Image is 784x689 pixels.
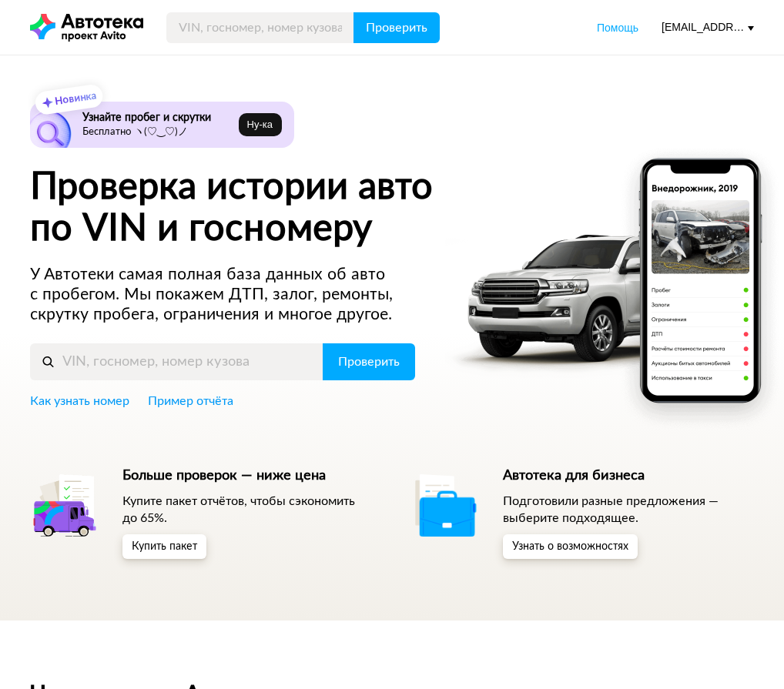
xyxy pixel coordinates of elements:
[30,166,490,249] h1: Проверка истории авто по VIN и госномеру
[132,541,197,552] span: Купить пакет
[323,343,415,380] button: Проверить
[597,20,638,35] a: Помощь
[55,91,97,107] strong: Новинка
[122,534,206,559] button: Купить пакет
[82,111,233,125] h6: Узнайте пробег и скрутки
[366,22,427,34] span: Проверить
[122,493,374,527] p: Купите пакет отчётов, чтобы сэкономить до 65%.
[353,12,440,43] button: Проверить
[503,467,755,484] h5: Автотека для бизнеса
[30,343,323,380] input: VIN, госномер, номер кузова
[82,126,233,139] p: Бесплатно ヽ(♡‿♡)ノ
[30,393,129,410] a: Как узнать номер
[166,12,354,43] input: VIN, госномер, номер кузова
[512,541,628,552] span: Узнать о возможностях
[122,467,374,484] h5: Больше проверок — ниже цена
[148,393,233,410] a: Пример отчёта
[503,493,755,527] p: Подготовили разные предложения — выберите подходящее.
[30,265,417,325] p: У Автотеки самая полная база данных об авто с пробегом. Мы покажем ДТП, залог, ремонты, скрутку п...
[247,119,273,131] span: Ну‑ка
[338,356,400,368] span: Проверить
[503,534,638,559] button: Узнать о возможностях
[597,22,638,34] span: Помощь
[662,20,754,35] div: [EMAIL_ADDRESS][DOMAIN_NAME]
